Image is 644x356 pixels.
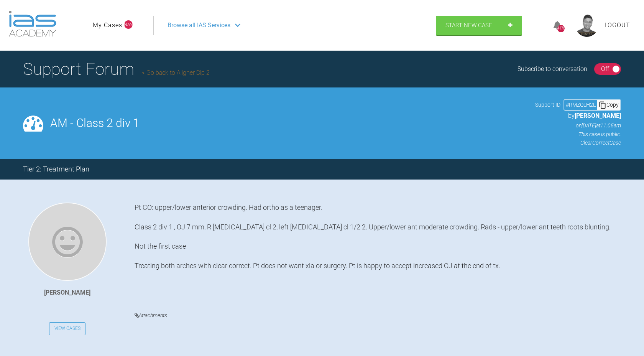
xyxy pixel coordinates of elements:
p: This case is public. [535,130,621,138]
span: NaN [124,20,133,29]
div: Tier 2: Treatment Plan [23,164,89,175]
h1: Support Forum [23,56,210,82]
a: Logout [605,20,630,30]
p: on [DATE] at 11:05am [535,121,621,130]
div: Pt CO: upper/lower anterior crowding. Had ortho as a teenager. Class 2 div 1 , OJ 7 mm, R [MEDICA... [135,203,621,299]
a: My Cases [93,20,122,30]
span: [PERSON_NAME] [575,112,621,119]
div: [PERSON_NAME] [44,288,90,298]
a: Go back to Aligner Dip 2 [142,69,210,76]
div: 4178 [557,25,565,32]
img: profile.png [575,14,598,37]
span: Start New Case [445,22,492,29]
div: Off [601,64,609,74]
p: by [535,111,621,121]
h2: AM - Class 2 div 1 [50,117,528,129]
div: Subscribe to conversation [517,64,587,74]
div: Copy [597,100,620,110]
h4: Attachments [135,311,621,320]
a: View Cases [49,322,86,335]
p: ClearCorrect Case [535,138,621,147]
span: Browse all IAS Services [168,20,230,30]
span: Support ID [535,101,560,109]
img: logo-light.3e3ef733.png [9,11,56,37]
div: # RMZQLH2L [564,101,597,109]
img: Yuliya Khober [28,203,107,281]
a: Start New Case [436,16,522,35]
